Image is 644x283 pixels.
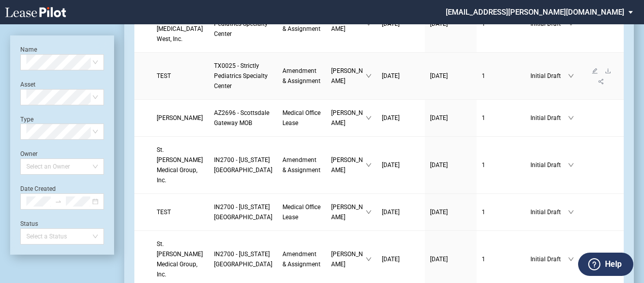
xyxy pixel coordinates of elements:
span: Initial Draft [530,207,568,217]
a: [DATE] [430,71,472,81]
a: 1 [482,71,520,81]
span: down [366,209,372,215]
span: 1 [482,209,485,216]
label: Asset [20,81,35,88]
span: St. Vincent Medical Group, Inc. [157,240,203,278]
span: Initial Draft [530,71,568,81]
a: [DATE] [382,207,420,217]
span: 1 [482,256,485,263]
span: Initial Draft [530,254,568,264]
a: [DATE] [382,71,420,81]
a: edit [588,67,601,74]
span: [PERSON_NAME] [331,108,366,128]
span: IN2700 - Michigan Road Medical Office Building [214,251,272,268]
a: [DATE] [430,113,472,123]
span: down [568,115,574,121]
span: [DATE] [382,209,400,216]
span: [DATE] [430,256,448,263]
span: [PERSON_NAME] [331,155,366,175]
span: [DATE] [382,256,400,263]
span: [DATE] [430,209,448,216]
span: Amendment & Assignment [282,156,320,174]
span: St. Vincent Medical Group, Inc. [157,146,203,184]
span: [DATE] [430,161,448,169]
span: [PERSON_NAME] [331,66,366,86]
span: [DATE] [382,161,400,169]
span: 1 [482,72,485,79]
label: Owner [20,150,38,157]
span: Amendment & Assignment [282,67,320,85]
button: Help [578,253,633,276]
span: edit [592,68,598,74]
span: down [366,256,372,262]
span: share-alt [598,78,605,85]
a: 1 [482,207,520,217]
span: Initial Draft [530,113,568,123]
span: down [568,256,574,262]
span: TX0025 - Strictly Pediatrics Specialty Center [214,62,268,90]
label: Help [605,258,622,271]
span: [PERSON_NAME] [331,249,366,269]
span: [DATE] [382,72,400,79]
a: St. [PERSON_NAME] Medical Group, Inc. [157,239,204,279]
a: [DATE] [430,254,472,264]
label: Status [20,220,38,227]
span: to [55,198,62,205]
span: down [568,73,574,79]
span: Medical Office Lease [282,204,320,221]
span: 1 [482,161,485,169]
a: TEST [157,207,204,217]
span: down [366,162,372,168]
span: down [366,73,372,79]
a: [DATE] [430,160,472,170]
span: AZ2696 - Scottsdale Gateway MOB [214,109,269,127]
a: 1 [482,160,520,170]
span: down [568,209,574,215]
span: [DATE] [430,72,448,79]
a: Amendment & Assignment [282,249,321,269]
label: Date Created [20,185,56,192]
a: IN2700 - [US_STATE][GEOGRAPHIC_DATA] [214,155,272,175]
a: TEST [157,71,204,81]
span: down [366,115,372,121]
a: [DATE] [382,160,420,170]
a: St. [PERSON_NAME] Medical Group, Inc. [157,145,204,185]
span: Initial Draft [530,160,568,170]
a: Medical Office Lease [282,108,321,128]
a: Amendment & Assignment [282,66,321,86]
span: Sean Lillie [157,114,203,122]
a: Amendment & Assignment [282,155,321,175]
span: [PERSON_NAME] [331,202,366,222]
a: IN2700 - [US_STATE][GEOGRAPHIC_DATA] [214,202,272,222]
span: TEST [157,209,171,216]
span: IN2700 - Michigan Road Medical Office Building [214,156,272,174]
a: [DATE] [430,207,472,217]
a: TX0025 - Strictly Pediatrics Specialty Center [214,61,272,91]
a: 1 [482,254,520,264]
a: [DATE] [382,254,420,264]
a: 1 [482,113,520,123]
label: Name [20,46,37,53]
span: [DATE] [382,114,400,122]
span: IN2700 - Michigan Road Medical Office Building [214,204,272,221]
label: Type [20,116,33,123]
a: IN2700 - [US_STATE][GEOGRAPHIC_DATA] [214,249,272,269]
a: AZ2696 - Scottsdale Gateway MOB [214,108,272,128]
a: Medical Office Lease [282,202,321,222]
span: swap-right [55,198,62,205]
span: Amendment & Assignment [282,251,320,268]
a: [PERSON_NAME] [157,113,204,123]
span: 1 [482,114,485,122]
span: TEST [157,72,171,79]
span: Medical Office Lease [282,109,320,127]
span: download [605,68,611,74]
span: [DATE] [430,114,448,122]
span: down [568,162,574,168]
a: [DATE] [382,113,420,123]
